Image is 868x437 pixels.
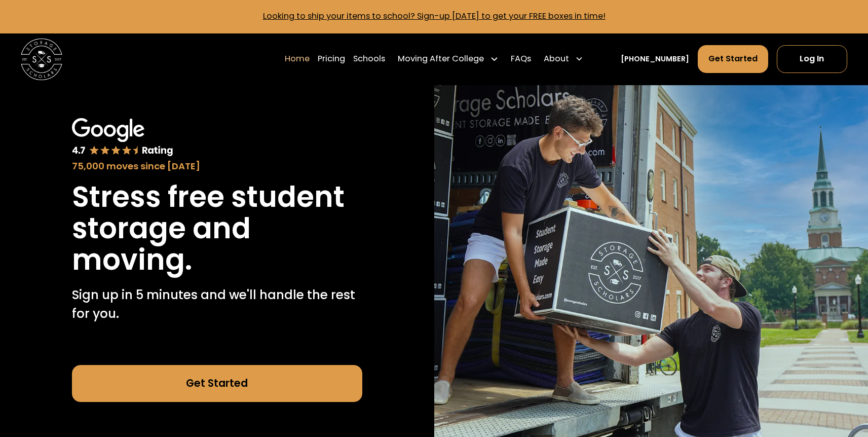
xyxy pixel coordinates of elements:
a: FAQs [511,45,531,74]
div: About [544,53,569,65]
a: Schools [353,45,385,74]
a: Get Started [698,45,769,73]
a: Get Started [72,365,362,403]
img: Google 4.7 star rating [72,118,174,157]
p: Sign up in 5 minutes and we'll handle the rest for you. [72,286,362,323]
a: Home [285,45,310,74]
h1: Stress free student storage and moving. [72,181,362,276]
a: Pricing [318,45,345,74]
a: [PHONE_NUMBER] [621,54,689,64]
div: 75,000 moves since [DATE] [72,159,362,173]
a: Log In [777,45,847,73]
a: Looking to ship your items to school? Sign-up [DATE] to get your FREE boxes in time! [263,10,606,22]
img: Storage Scholars main logo [21,39,62,80]
div: Moving After College [398,53,484,65]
